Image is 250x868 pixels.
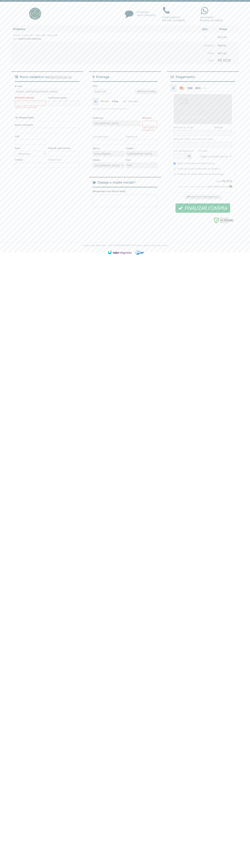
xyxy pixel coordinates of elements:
[93,158,124,162] label: Estado
[162,16,185,22] span: Atendimento
[48,146,80,150] label: Data de nascimento
[93,135,124,139] label: Complemento
[203,86,209,90] i: Outros
[104,249,135,256] a: Loja Integrada
[93,181,157,187] legend: Deseja o malte moído?
[18,38,41,40] strong: DMFIT3-8x3-8METAL
[15,116,34,119] a: Pessoa Física
[11,244,239,247] p: Hopfen Haus BrewShop - CNPJ: 32.780.365/0001-72 © Todos os direitos reservados. 2025
[104,249,135,256] img: Logomarca Loja Integrada
[28,7,42,20] img: Hopfen Haus BrewShop
[15,106,46,109] p: Mínimo 5 caracteres
[208,186,228,188] strong: [GEOGRAPHIC_DATA]
[135,89,157,94] a: Alterar entrega
[15,84,80,88] label: E-mail
[204,44,214,47] span: Subtotal:
[137,14,156,17] strong: Fale Conosco
[135,250,144,255] a: Agencia de Marketing Digital e Planejamento – São Paulo
[177,167,220,170] span: Titular do cartão é diferente do cadastro
[212,216,235,224] img: Compra 100% Segura
[180,107,226,111] div: •••• •••• •••• ••••
[93,147,124,150] label: Bairro
[198,27,212,31] h6: Qtd.
[135,250,144,255] img: logo-beep-digital.png
[208,52,214,54] span: Frete:
[13,27,194,31] h6: Produtos
[218,35,239,39] strong: R$ 21,90
[15,75,80,82] legend: Novo cadastro ou
[93,84,157,88] label: CEP
[173,126,212,129] label: Número do Cartão
[219,27,239,31] h6: Preço
[15,135,46,138] label: CPF
[173,162,176,165] input: Salvar cartão para compras futuras
[179,86,185,90] i: Mastercard
[222,179,232,183] h5: R$ 33,35
[15,123,80,127] label: Nome completo
[173,168,176,170] input: Titular do cartão é diferente do cadastro
[216,180,221,183] span: Valor
[218,52,226,55] strong: R$ 11,45
[126,147,157,150] label: Cidade
[218,58,231,62] strong: R$ 33,35
[173,161,232,165] label: Salvar cartão para compras futuras
[93,116,141,120] label: Endereço
[173,149,197,153] label: Cód. de Segurança
[13,34,194,41] div: DMFIT - União 3/8" - Tubo 3/8" x Metal 3/8"
[229,185,232,188] img: BR
[49,75,72,79] a: identifique-se
[101,98,110,105] span: R$ 11,45
[123,100,138,103] span: JeT - Standard
[126,135,157,139] label: Referência
[95,100,97,103] input: R$ 11,455 diasJeT - Standard
[48,158,80,162] label: Telefone fixo
[175,203,230,213] button: Finalizar compra
[198,35,212,39] div: 1
[170,75,235,82] legend: Pagamento
[173,173,176,175] input: Endereço do titular diferente do de entrega
[185,194,221,199] a: Alterar forma de pagamento
[178,186,232,188] small: Esta compra está sendo feita no .
[162,19,185,22] strong: [PHONE_NUMBER]
[173,171,232,176] label: Endereço do titular diferente do de entrega
[195,86,201,90] i: Elo
[48,96,80,100] label: Confirmar senha
[142,126,157,131] p: Este campo é obrigatório
[137,11,156,17] span: Dúvidas?
[208,59,214,62] span: Total:
[218,44,226,47] strong: R$ 21,90
[93,190,157,193] p: (Responder com SIM ou NÃO)
[173,137,232,141] label: Nome do Titular
[187,86,193,90] i: Visa
[180,116,211,119] div: Nome Completo
[93,75,157,82] legend: Entrega
[214,126,232,129] label: Validade
[200,16,223,22] span: Whatsapp
[15,158,46,162] label: Celular
[15,146,46,150] label: Sexo
[93,108,157,110] p: Dias úteis, após confirmação do pagamento.
[15,96,46,100] label: [PERSON_NAME]
[112,98,121,105] b: 5 dias
[200,19,223,22] strong: [PHONE_NUMBER]
[214,116,226,119] div: ••/••
[142,116,157,120] label: Número
[13,38,41,40] span: SKU:
[199,149,232,153] label: Parcelas
[126,158,157,162] label: País
[192,138,214,140] small: (Como escrito no cartão)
